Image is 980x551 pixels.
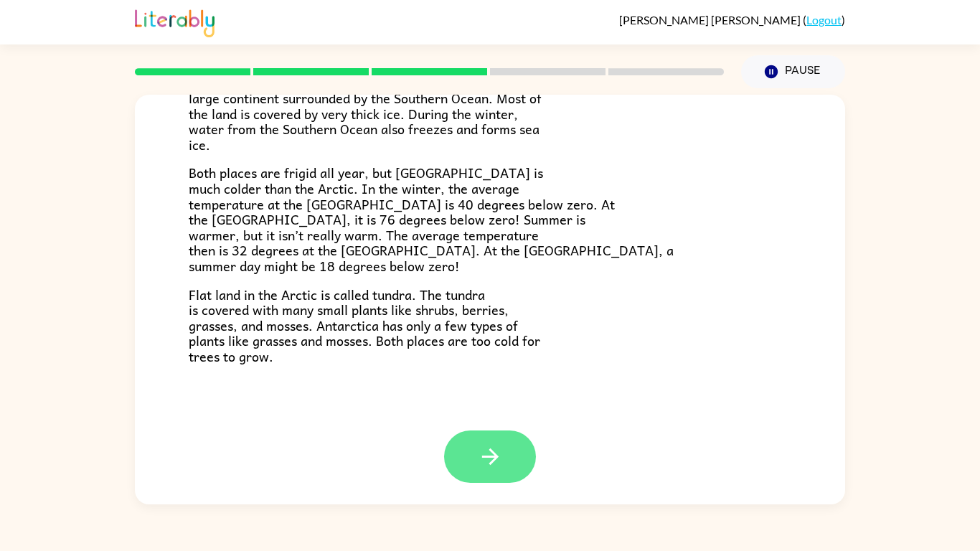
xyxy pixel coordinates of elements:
[619,13,803,27] span: [PERSON_NAME] [PERSON_NAME]
[619,13,845,27] div: ( )
[806,13,842,27] a: Logout
[189,162,674,276] span: Both places are frigid all year, but [GEOGRAPHIC_DATA] is much colder than the Arctic. In the win...
[189,72,542,154] span: At the bottom of the world is Antarctica. It is a large continent surrounded by the Southern Ocea...
[135,6,215,37] img: Literably
[741,55,845,88] button: Pause
[189,284,540,367] span: Flat land in the Arctic is called tundra. The tundra is covered with many small plants like shrub...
